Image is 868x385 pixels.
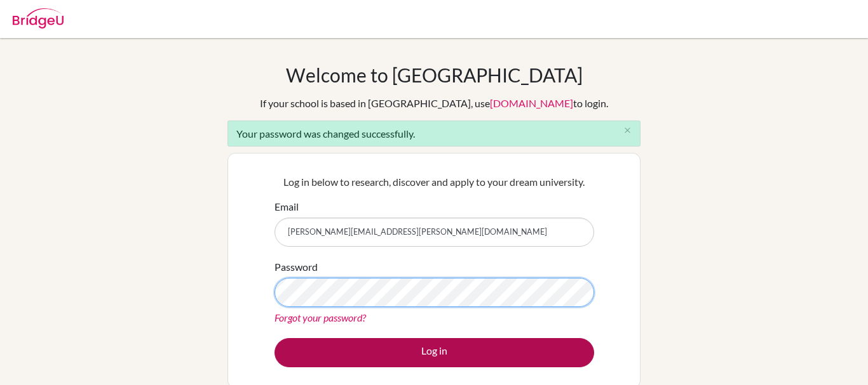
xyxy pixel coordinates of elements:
[275,174,594,190] p: Log in below to research, discover and apply to your dream university.
[490,97,573,109] a: [DOMAIN_NAME]
[275,259,318,275] label: Password
[275,311,366,323] a: Forgot your password?
[13,8,64,29] img: Bridge-U
[275,338,594,367] button: Log in
[614,121,640,140] button: Close
[275,199,299,214] label: Email
[286,63,583,86] h1: Welcome to [GEOGRAPHIC_DATA]
[227,121,641,147] div: Your password was changed successfully.
[623,126,632,135] i: close
[260,96,608,111] div: If your school is based in [GEOGRAPHIC_DATA], use to login.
